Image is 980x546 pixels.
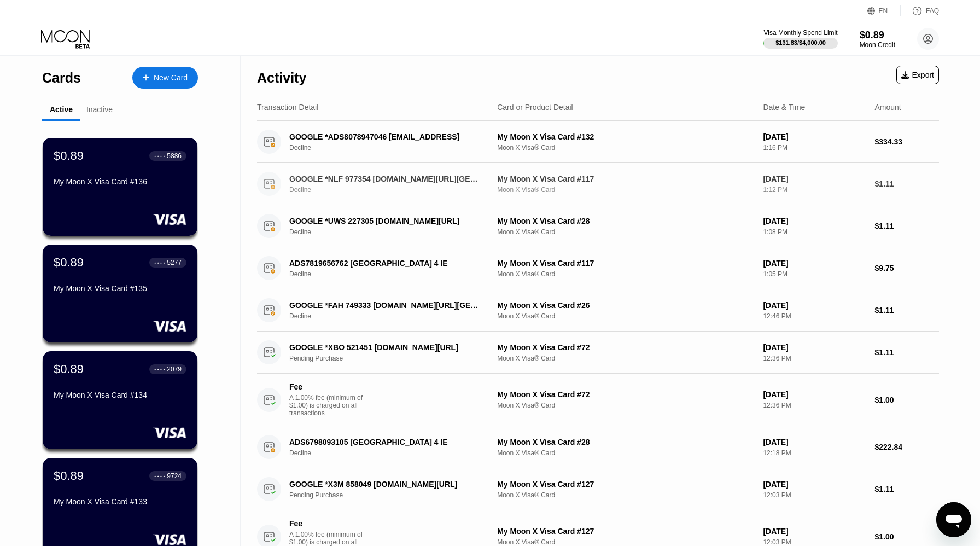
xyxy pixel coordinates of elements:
div: $0.89● ● ● ●5277My Moon X Visa Card #135 [43,245,197,342]
div: Decline [289,186,498,194]
div: 12:36 PM [763,355,866,362]
div: [DATE] [763,259,866,268]
div: $1.11 [874,179,939,188]
div: Pending Purchase [289,491,498,499]
div: $0.89 [54,469,84,483]
iframe: Кнопка, открывающая окно обмена сообщениями; идет разговор [936,502,971,537]
div: New Card [154,73,188,83]
div: ADS7819656762 [GEOGRAPHIC_DATA] 4 IEDeclineMy Moon X Visa Card #117Moon X Visa® Card[DATE]1:05 PM... [257,247,939,289]
div: My Moon X Visa Card #117 [497,259,754,268]
div: Moon X Visa® Card [497,402,754,409]
div: My Moon X Visa Card #127 [497,527,754,536]
div: Moon Credit [860,41,895,49]
div: ADS7819656762 [GEOGRAPHIC_DATA] 4 IE [289,259,483,268]
div: GOOGLE *ADS8078947046 [EMAIL_ADDRESS] [289,132,483,141]
div: Inactive [86,105,113,114]
div: GOOGLE *X3M 858049 [DOMAIN_NAME][URL] [289,480,483,489]
div: [DATE] [763,301,866,310]
div: 2079 [167,365,182,373]
div: My Moon X Visa Card #26 [497,301,754,310]
div: My Moon X Visa Card #28 [497,217,754,225]
div: ● ● ● ● [154,154,165,158]
div: $1.11 [874,485,939,493]
div: 1:16 PM [763,144,866,152]
div: Decline [289,144,498,152]
div: 1:08 PM [763,228,866,236]
div: $0.89● ● ● ●5886My Moon X Visa Card #136 [43,138,197,236]
div: [DATE] [763,175,866,183]
div: [DATE] [763,390,866,399]
div: Fee [289,382,366,391]
div: [DATE] [763,480,866,489]
div: Moon X Visa® Card [497,312,754,320]
div: [DATE] [763,217,866,225]
div: 12:03 PM [763,491,866,499]
div: FeeA 1.00% fee (minimum of $1.00) is charged on all transactionsMy Moon X Visa Card #72Moon X Vis... [257,374,939,426]
div: $222.84 [874,443,939,451]
div: My Moon X Visa Card #132 [497,132,754,141]
div: GOOGLE *NLF 977354 [DOMAIN_NAME][URL][GEOGRAPHIC_DATA] [289,175,483,183]
div: ● ● ● ● [154,261,165,264]
div: $1.11 [874,348,939,357]
div: $9.75 [874,264,939,272]
div: My Moon X Visa Card #134 [54,391,186,399]
div: [DATE] [763,527,866,536]
div: 12:46 PM [763,312,866,320]
div: Activity [257,70,306,86]
div: Moon X Visa® Card [497,449,754,457]
div: My Moon X Visa Card #28 [497,438,754,446]
div: Card or Product Detail [497,103,573,112]
div: Moon X Visa® Card [497,538,754,546]
div: 12:36 PM [763,402,866,409]
div: $1.11 [874,306,939,315]
div: Export [896,66,939,84]
div: ADS6798093105 [GEOGRAPHIC_DATA] 4 IEDeclineMy Moon X Visa Card #28Moon X Visa® Card[DATE]12:18 PM... [257,426,939,468]
div: [DATE] [763,438,866,446]
div: My Moon X Visa Card #133 [54,497,186,506]
div: $0.89● ● ● ●2079My Moon X Visa Card #134 [43,351,197,449]
div: $0.89 [860,30,895,41]
div: 9724 [167,472,182,480]
div: $0.89 [54,255,84,270]
div: $1.00 [874,532,939,541]
div: Active [50,105,73,114]
div: Visa Monthly Spend Limit$131.83/$4,000.00 [763,29,837,49]
div: Decline [289,449,498,457]
div: Moon X Visa® Card [497,144,754,152]
div: Export [901,71,934,79]
div: [DATE] [763,343,866,352]
div: My Moon X Visa Card #136 [54,177,186,186]
div: GOOGLE *ADS8078947046 [EMAIL_ADDRESS]DeclineMy Moon X Visa Card #132Moon X Visa® Card[DATE]1:16 P... [257,121,939,163]
div: Cards [42,70,81,86]
div: 5277 [167,259,182,266]
div: Moon X Visa® Card [497,270,754,278]
div: [DATE] [763,132,866,141]
div: A 1.00% fee (minimum of $1.00) is charged on all transactions [289,394,371,417]
div: 1:12 PM [763,186,866,194]
div: ● ● ● ● [154,368,165,371]
div: EN [867,5,901,16]
div: Moon X Visa® Card [497,186,754,194]
div: $1.11 [874,222,939,230]
div: Moon X Visa® Card [497,228,754,236]
div: $0.89Moon Credit [860,30,895,49]
div: GOOGLE *X3M 858049 [DOMAIN_NAME][URL]Pending PurchaseMy Moon X Visa Card #127Moon X Visa® Card[DA... [257,468,939,510]
div: Fee [289,519,366,528]
div: Moon X Visa® Card [497,491,754,499]
div: 1:05 PM [763,270,866,278]
div: Decline [289,270,498,278]
div: $334.33 [874,137,939,146]
div: GOOGLE *UWS 227305 [DOMAIN_NAME][URL]DeclineMy Moon X Visa Card #28Moon X Visa® Card[DATE]1:08 PM... [257,205,939,247]
div: $131.83 / $4,000.00 [775,39,826,46]
div: GOOGLE *XBO 521451 [DOMAIN_NAME][URL]Pending PurchaseMy Moon X Visa Card #72Moon X Visa® Card[DAT... [257,332,939,374]
div: My Moon X Visa Card #72 [497,390,754,399]
div: GOOGLE *FAH 749333 [DOMAIN_NAME][URL][GEOGRAPHIC_DATA] [289,301,483,310]
div: Moon X Visa® Card [497,355,754,362]
div: 5886 [167,152,182,160]
div: My Moon X Visa Card #127 [497,480,754,489]
div: Decline [289,312,498,320]
div: Date & Time [763,103,805,112]
div: GOOGLE *FAH 749333 [DOMAIN_NAME][URL][GEOGRAPHIC_DATA]DeclineMy Moon X Visa Card #26Moon X Visa® ... [257,289,939,332]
